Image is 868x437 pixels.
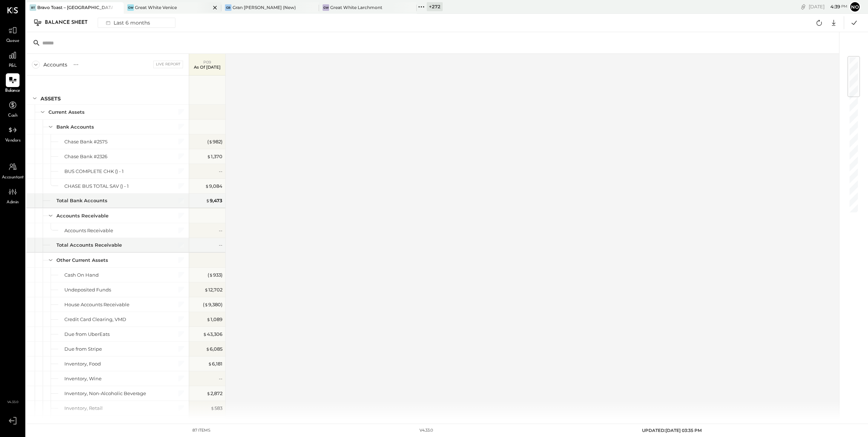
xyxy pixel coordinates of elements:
[207,316,222,323] div: 1,089
[207,390,210,396] span: $
[209,139,213,144] span: $
[102,18,153,27] div: Last 6 months
[5,138,21,144] span: Vendors
[210,405,214,411] span: $
[207,153,211,159] span: $
[64,153,107,160] div: Chase Bank #2326
[64,360,101,367] div: Inventory, Food
[209,272,213,278] span: $
[207,153,222,160] div: 1,370
[0,48,25,69] a: P&L
[849,1,861,13] button: No
[56,197,107,204] div: Total Bank Accounts
[330,4,382,10] div: Great White Larchmont
[203,301,222,308] div: ( 9,380 )
[207,316,210,322] span: $
[219,242,222,248] div: --
[233,4,296,10] div: Gran [PERSON_NAME] (New)
[30,4,36,11] div: BT
[64,138,107,145] div: Chase Bank #2575
[0,123,25,144] a: Vendors
[0,23,25,44] a: Queue
[0,98,25,119] a: Cash
[7,199,19,206] span: Admin
[45,17,95,29] div: Balance Sheet
[203,60,211,65] span: P09
[64,272,99,278] div: Cash On Hand
[56,257,108,264] div: Other Current Assets
[800,3,807,10] div: copy link
[420,428,433,433] div: v 4.33.0
[98,18,175,28] button: Last 6 months
[6,38,20,44] span: Queue
[41,95,61,102] div: ASSETS
[64,227,113,234] div: Accounts Receivable
[8,113,17,119] span: Cash
[64,168,124,175] div: BUS COMPLETE CHK () - 1
[64,183,129,190] div: CHASE BUS TOTAL SAV () - 1
[64,301,129,308] div: House Accounts Receivable
[204,302,208,307] span: $
[64,375,102,382] div: Inventory, Wine
[192,428,210,433] div: 87 items
[0,73,25,94] a: Balance
[135,4,177,10] div: Great White Venice
[9,63,17,69] span: P&L
[206,198,210,203] span: $
[219,227,222,234] div: --
[64,286,111,293] div: Undeposited Funds
[194,65,221,70] p: As of [DATE]
[642,428,702,433] span: UPDATED: [DATE] 03:35 PM
[5,88,20,94] span: Balance
[210,405,222,412] div: 583
[809,3,847,10] div: [DATE]
[225,4,231,11] div: GB
[219,375,222,382] div: --
[0,160,25,181] a: Accountant
[43,61,67,68] div: Accounts
[208,361,212,367] span: $
[64,331,110,338] div: Due from UberEats
[204,286,222,293] div: 12,702
[0,185,25,206] a: Admin
[56,242,122,248] div: Total Accounts Receivable
[207,390,222,397] div: 2,872
[427,2,443,11] div: + 272
[56,212,109,219] div: Accounts Receivable
[64,405,103,412] div: Inventory, Retail
[37,4,113,10] div: Bravo Toast – [GEOGRAPHIC_DATA]
[208,360,222,367] div: 6,181
[64,346,102,352] div: Due from Stripe
[204,287,208,293] span: $
[48,109,85,116] div: Current Assets
[205,183,222,190] div: 9,084
[203,331,207,337] span: $
[2,174,24,181] span: Accountant
[56,124,94,130] div: Bank Accounts
[219,168,222,175] div: --
[64,390,146,397] div: Inventory, Non-Alcoholic Beverage
[206,346,222,352] div: 6,085
[153,61,183,68] div: Live Report
[205,183,209,189] span: $
[208,272,222,278] div: ( 933 )
[206,197,222,204] div: 9,473
[207,138,222,145] div: ( 982 )
[203,331,222,338] div: 43,306
[206,346,210,352] span: $
[64,316,126,323] div: Credit Card Clearing, VMD
[323,4,329,11] div: GW
[127,4,134,11] div: GW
